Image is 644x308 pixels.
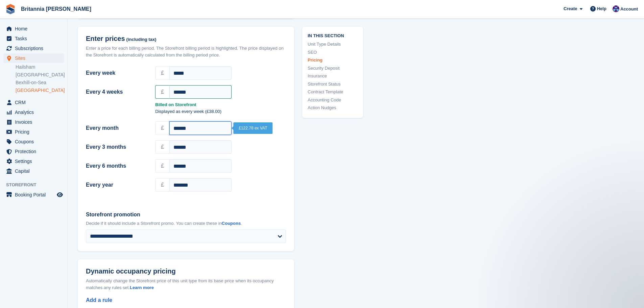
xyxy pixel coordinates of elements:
[86,162,147,170] label: Every 6 months
[16,79,64,86] a: Bexhill-on-Sea
[16,64,64,70] a: Hailsham
[15,53,55,63] span: Sites
[86,35,125,43] span: Enter prices
[222,221,241,226] a: Coupons
[3,166,64,176] a: menu
[613,5,619,12] img: Becca Clark
[6,182,67,188] span: Storefront
[308,49,358,55] a: SEO
[3,137,64,146] a: menu
[15,34,55,43] span: Tasks
[126,37,157,42] span: (including tax)
[16,87,64,94] a: [GEOGRAPHIC_DATA]
[86,220,286,227] p: Decide if it should include a Storefront promo. You can create these in .
[3,24,64,33] a: menu
[16,72,64,78] a: [GEOGRAPHIC_DATA]
[3,127,64,137] a: menu
[308,80,358,87] a: Storefront Status
[308,41,358,48] a: Unit Type Details
[308,57,358,64] a: Pricing
[86,124,147,132] label: Every month
[3,147,64,156] a: menu
[3,53,64,63] a: menu
[620,6,638,13] span: Account
[308,65,358,71] a: Security Deposit
[86,181,147,189] label: Every year
[86,278,286,291] div: Automatically change the Storefront price of this unit type from its base price when its occupanc...
[155,108,286,115] p: Displayed as every week (£38.00)
[15,137,55,146] span: Coupons
[308,96,358,103] a: Accounting Code
[3,157,64,166] a: menu
[15,127,55,137] span: Pricing
[308,32,358,38] span: In this section
[3,34,64,43] a: menu
[18,3,94,15] a: Britannia [PERSON_NAME]
[86,211,286,219] label: Storefront promotion
[308,104,358,111] a: Action Nudges
[130,285,154,290] a: Learn more
[15,147,55,156] span: Protection
[86,88,147,96] label: Every 4 weeks
[15,44,55,53] span: Subscriptions
[5,4,16,14] img: stora-icon-8386f47178a22dfd0bd8f6a31ec36ba5ce8667c1dd55bd0f319d3a0aa187defe.svg
[308,89,358,95] a: Contract Template
[3,98,64,107] a: menu
[86,267,176,275] span: Dynamic occupancy pricing
[86,297,112,303] a: Add a rule
[3,117,64,127] a: menu
[86,69,147,77] label: Every week
[15,166,55,176] span: Capital
[15,98,55,107] span: CRM
[3,108,64,117] a: menu
[86,143,147,151] label: Every 3 months
[15,157,55,166] span: Settings
[308,73,358,79] a: Insurance
[15,24,55,33] span: Home
[564,5,577,12] span: Create
[597,5,606,12] span: Help
[86,45,286,58] div: Enter a price for each billing period. The Storefront billing period is highlighted. The price di...
[3,190,64,199] a: menu
[56,191,64,199] a: Preview store
[15,190,55,199] span: Booking Portal
[15,108,55,117] span: Analytics
[155,101,286,108] strong: Billed on Storefront
[15,117,55,127] span: Invoices
[3,44,64,53] a: menu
